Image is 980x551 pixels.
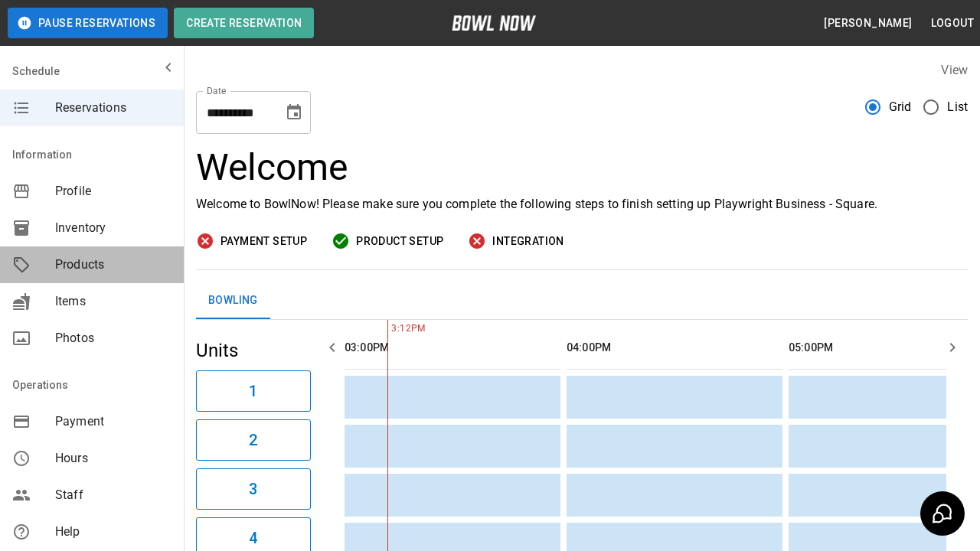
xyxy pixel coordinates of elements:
span: Payment [55,412,171,431]
h6: 4 [249,526,257,550]
div: inventory tabs [196,282,968,319]
span: List [947,98,968,116]
span: Items [55,292,171,311]
button: 1 [196,370,311,412]
button: Pause Reservations [8,8,168,38]
button: [PERSON_NAME] [818,9,918,37]
span: Payment Setup [220,232,307,251]
button: 3 [196,468,311,510]
h3: Welcome [196,146,968,189]
img: logo [452,15,536,31]
label: View [941,63,968,77]
span: 3:12PM [387,321,391,337]
button: Choose date, selected date is Aug 29, 2025 [279,97,309,128]
p: Welcome to BowlNow! Please make sure you complete the following steps to finish setting up Playwr... [196,195,968,214]
span: Help [55,523,171,541]
button: Bowling [196,282,270,319]
button: Create Reservation [174,8,314,38]
span: Products [55,256,171,274]
span: Hours [55,449,171,468]
span: Product Setup [356,232,443,251]
span: Staff [55,486,171,504]
button: 2 [196,419,311,461]
h6: 2 [249,428,257,452]
h6: 1 [249,379,257,403]
span: Photos [55,329,171,347]
span: Grid [889,98,912,116]
h5: Units [196,338,311,363]
button: Logout [925,9,980,37]
span: Profile [55,182,171,201]
span: Inventory [55,219,171,237]
span: Integration [492,232,563,251]
span: Reservations [55,99,171,117]
h6: 3 [249,477,257,501]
